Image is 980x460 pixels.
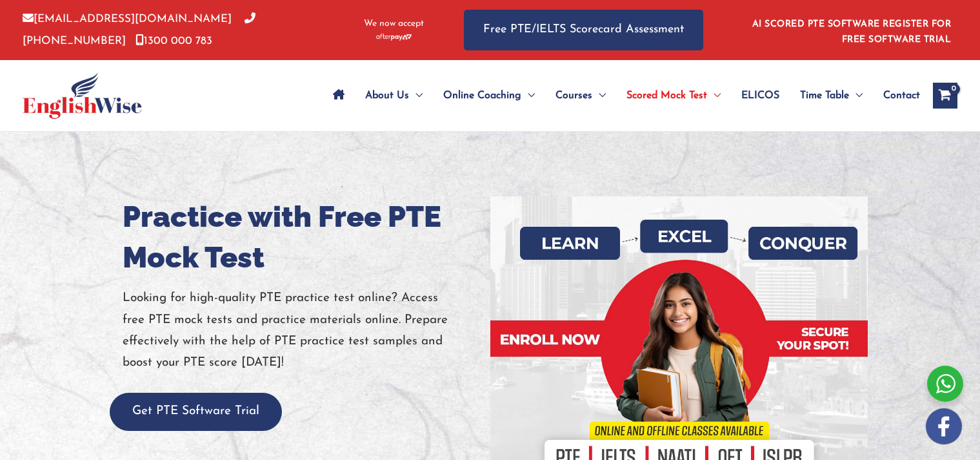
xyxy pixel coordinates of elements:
a: Free PTE/IELTS Scorecard Assessment [464,10,703,50]
span: Time Table [800,73,849,118]
img: cropped-ew-logo [23,72,142,119]
span: We now accept [364,17,424,30]
a: Scored Mock TestMenu Toggle [616,73,731,118]
a: Online CoachingMenu Toggle [433,73,545,118]
span: Menu Toggle [521,73,535,118]
a: Get PTE Software Trial [110,405,282,417]
a: CoursesMenu Toggle [545,73,616,118]
nav: Site Navigation: Main Menu [323,73,920,118]
span: Menu Toggle [707,73,721,118]
img: white-facebook.png [926,408,962,444]
span: About Us [365,73,409,118]
span: Menu Toggle [592,73,606,118]
span: Menu Toggle [409,73,423,118]
span: Courses [555,73,592,118]
button: Get PTE Software Trial [110,393,282,431]
a: [PHONE_NUMBER] [23,14,255,46]
a: AI SCORED PTE SOFTWARE REGISTER FOR FREE SOFTWARE TRIAL [752,19,952,45]
img: Afterpay-Logo [376,34,412,41]
span: Menu Toggle [849,73,863,118]
a: Time TableMenu Toggle [790,73,873,118]
a: 1300 000 783 [135,36,212,47]
aside: Header Widget 1 [745,9,957,51]
a: ELICOS [731,73,790,118]
a: View Shopping Cart, empty [933,83,957,109]
p: Looking for high-quality PTE practice test online? Access free PTE mock tests and practice materi... [123,287,481,373]
h1: Practice with Free PTE Mock Test [123,196,481,278]
span: Scored Mock Test [626,73,707,118]
a: [EMAIL_ADDRESS][DOMAIN_NAME] [23,14,232,25]
span: Online Coaching [443,73,521,118]
span: ELICOS [741,73,779,118]
a: About UsMenu Toggle [355,73,433,118]
span: Contact [883,73,920,118]
a: Contact [873,73,920,118]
